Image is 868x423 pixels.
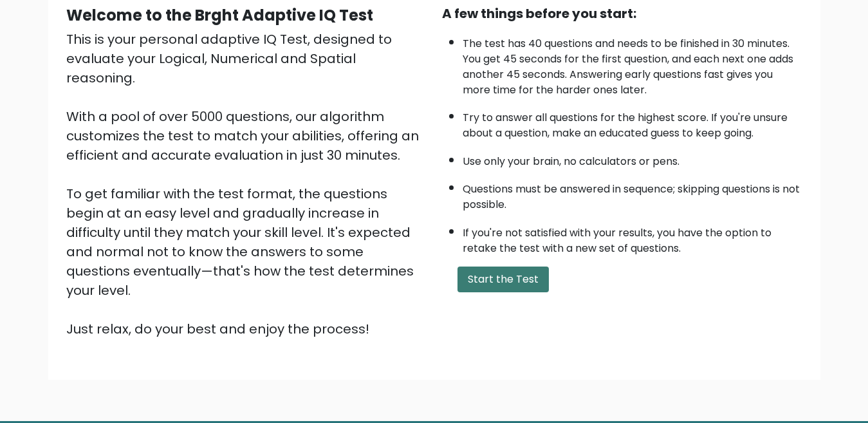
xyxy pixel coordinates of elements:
li: Try to answer all questions for the highest score. If you're unsure about a question, make an edu... [463,104,802,141]
li: The test has 40 questions and needs to be finished in 30 minutes. You get 45 seconds for the firs... [463,30,802,98]
div: A few things before you start: [442,4,802,23]
b: Welcome to the Brght Adaptive IQ Test [66,5,373,26]
li: Use only your brain, no calculators or pens. [463,147,802,169]
div: This is your personal adaptive IQ Test, designed to evaluate your Logical, Numerical and Spatial ... [66,30,427,339]
button: Start the Test [457,267,549,292]
li: Questions must be answered in sequence; skipping questions is not possible. [463,175,802,212]
li: If you're not satisfied with your results, you have the option to retake the test with a new set ... [463,219,802,256]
